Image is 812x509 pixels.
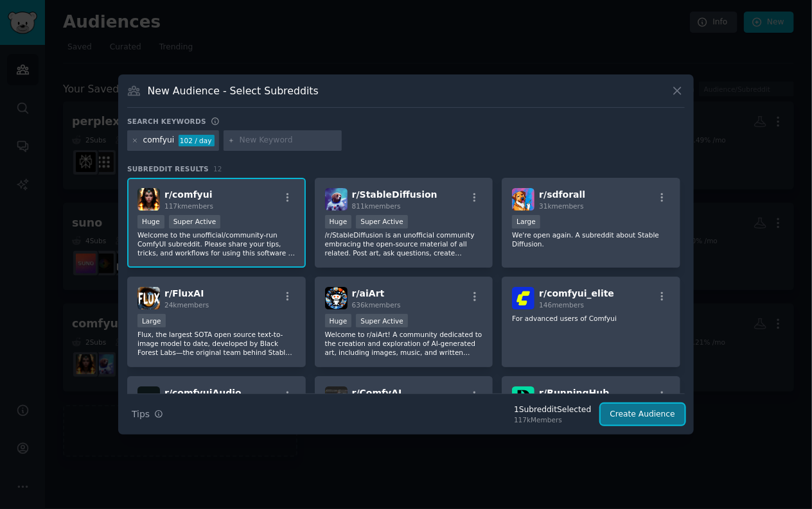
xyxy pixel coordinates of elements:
img: comfyuiAudio [137,386,160,409]
span: 12 [213,165,222,173]
span: r/ StableDiffusion [352,189,437,200]
img: StableDiffusion [325,188,348,211]
img: comfyui [137,188,160,211]
span: r/ FluxAI [164,288,204,298]
p: For advanced users of Comfyui [512,314,670,323]
span: 811k members [352,202,401,210]
img: FluxAI [137,287,160,309]
span: r/ comfyui_elite [539,288,614,298]
div: Large [512,215,540,229]
span: r/ ComfyAI [352,388,402,398]
p: Flux, the largest SOTA open source text-to-image model to date, developed by Black Forest Labs—th... [137,330,296,357]
p: /r/StableDiffusion is an unofficial community embracing the open-source material of all related. ... [325,230,483,257]
p: Welcome to r/aiArt! A community dedicated to the creation and exploration of AI-generated art, in... [325,330,483,357]
div: Large [137,314,166,327]
div: 102 / day [179,135,215,146]
div: Huge [325,215,352,229]
span: r/ comfyui [164,189,213,200]
div: comfyui [143,135,175,146]
span: r/ RunningHub [539,388,609,398]
img: sdforall [512,188,534,211]
span: Subreddit Results [127,164,209,173]
div: 117k Members [514,415,591,424]
span: 31k members [539,202,583,210]
button: Tips [127,403,168,426]
p: Welcome to the unofficial/community-run ComfyUI subreddit. Please share your tips, tricks, and wo... [137,230,296,257]
span: r/ comfyuiAudio [164,388,242,398]
div: Super Active [356,215,408,229]
span: 636k members [352,301,401,309]
div: Super Active [169,215,221,229]
button: Create Audience [601,404,685,426]
h3: Search keywords [127,117,206,126]
img: aiArt [325,287,348,309]
img: ComfyAI [325,386,348,409]
span: r/ sdforall [539,189,585,200]
span: 146 members [539,301,584,309]
div: Super Active [356,314,408,327]
div: Huge [137,215,164,229]
div: Huge [325,314,352,327]
span: 117k members [164,202,213,210]
span: Tips [132,408,150,421]
p: We're open again. A subreddit about Stable Diffusion. [512,230,670,248]
div: 1 Subreddit Selected [514,404,591,416]
h3: New Audience - Select Subreddits [148,84,319,98]
img: RunningHub [512,386,534,409]
img: comfyui_elite [512,287,534,309]
span: 24k members [164,301,209,309]
input: New Keyword [240,135,337,146]
span: r/ aiArt [352,288,385,298]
